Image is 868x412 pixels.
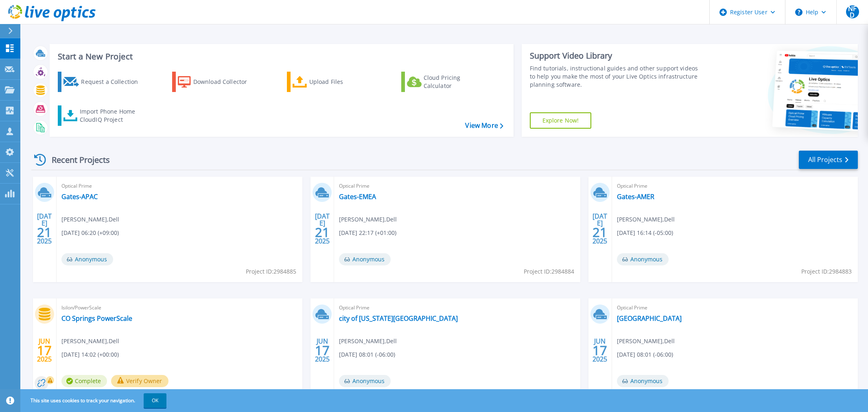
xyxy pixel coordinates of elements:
span: 17 [315,347,330,354]
span: 17 [593,347,607,354]
div: Import Phone Home CloudIQ Project [80,107,143,124]
div: Support Video Library [530,50,702,61]
span: Complete [61,375,107,387]
div: [DATE] 2025 [315,214,330,243]
span: [DATE] 08:01 (-06:00) [339,350,395,359]
span: [DATE] 22:17 (+01:00) [339,228,396,237]
a: [GEOGRAPHIC_DATA] [617,314,682,322]
a: Gates-APAC [61,193,98,201]
a: city of [US_STATE][GEOGRAPHIC_DATA] [339,314,458,322]
span: Isilon/PowerScale [61,303,297,312]
span: NFD [846,5,859,18]
span: Optical Prime [339,303,575,312]
div: Recent Projects [31,150,121,170]
a: Download Collector [172,72,263,92]
span: 21 [315,229,330,236]
span: Project ID: 2984884 [524,267,574,276]
span: [DATE] 14:02 (+00:00) [61,350,119,359]
div: Cloud Pricing Calculator [424,74,489,90]
div: JUN 2025 [592,335,608,365]
a: Upload Files [287,72,378,92]
div: [DATE] 2025 [37,214,52,243]
span: [PERSON_NAME] , Dell [61,337,119,346]
span: Optical Prime [617,182,853,191]
span: Anonymous [339,375,391,387]
div: [DATE] 2025 [592,214,608,243]
span: Optical Prime [339,182,575,191]
a: Cloud Pricing Calculator [401,72,492,92]
a: View More [465,122,503,129]
div: Find tutorials, instructional guides and other support videos to help you make the most of your L... [530,64,702,89]
span: Optical Prime [61,182,297,191]
div: JUN 2025 [37,335,52,365]
span: Anonymous [61,253,113,265]
span: [DATE] 06:20 (+09:00) [61,228,119,237]
span: [PERSON_NAME] , Dell [617,215,675,224]
a: Explore Now! [530,112,592,129]
a: Gates-EMEA [339,193,376,201]
div: Request a Collection [81,74,146,90]
button: Verify Owner [111,375,168,387]
a: Request a Collection [58,72,149,92]
span: [PERSON_NAME] , Dell [339,337,397,346]
span: Anonymous [617,375,669,387]
span: This site uses cookies to track your navigation. [22,393,166,408]
span: 21 [37,229,52,236]
div: Upload Files [309,74,374,90]
span: Optical Prime [617,303,853,312]
span: 17 [37,347,52,354]
div: JUN 2025 [315,335,330,365]
a: Gates-AMER [617,193,654,201]
span: [PERSON_NAME] , Dell [61,215,119,224]
span: Project ID: 2984885 [246,267,296,276]
span: 21 [593,229,607,236]
span: [DATE] 16:14 (-05:00) [617,228,673,237]
span: Project ID: 2984883 [801,267,852,276]
div: Download Collector [193,74,258,90]
span: [PERSON_NAME] , Dell [339,215,397,224]
span: [PERSON_NAME] , Dell [617,337,675,346]
a: All Projects [799,151,858,169]
a: CO Springs PowerScale [61,314,132,322]
h3: Start a New Project [58,52,503,61]
span: [DATE] 08:01 (-06:00) [617,350,673,359]
span: Anonymous [339,253,391,265]
button: OK [144,393,166,408]
span: Anonymous [617,253,669,265]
